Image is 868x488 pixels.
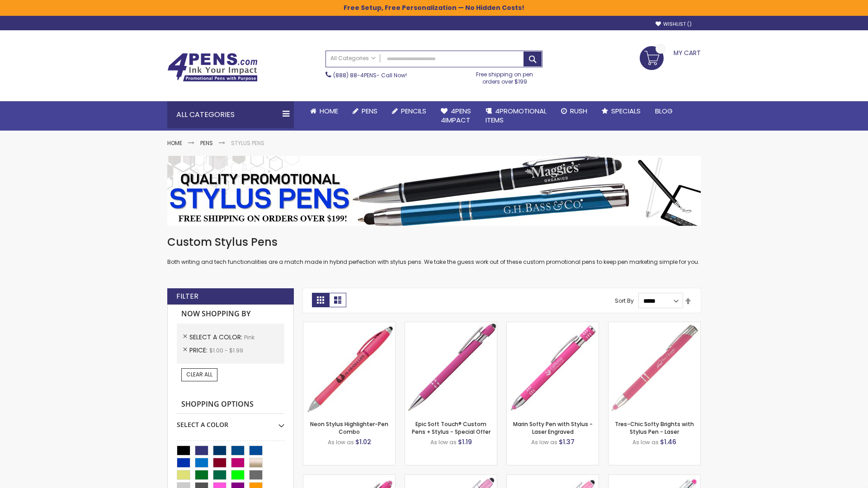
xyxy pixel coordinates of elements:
[441,106,471,125] span: 4Pens 4impact
[231,139,264,147] strong: Stylus Pens
[655,106,673,116] span: Blog
[467,67,543,85] div: Free shipping on pen orders over $199
[355,437,371,446] span: $1.02
[611,106,641,116] span: Specials
[385,101,434,121] a: Pencils
[167,53,258,82] img: 4Pens Custom Pens and Promotional Products
[310,420,388,435] a: Neon Stylus Highlighter-Pen Combo
[209,347,243,354] span: $1.00 - $1.99
[513,420,593,435] a: Marin Softy Pen with Stylus - Laser Engraved
[656,21,692,28] a: Wishlist
[615,420,694,435] a: Tres-Chic Softy Brights with Stylus Pen - Laser
[333,71,377,79] a: (888) 88-4PENS
[478,101,554,131] a: 4PROMOTIONALITEMS
[412,420,491,435] a: Epic Soft Touch® Custom Pens + Stylus - Special Offer
[405,474,497,482] a: Ellipse Stylus Pen - LaserMax-Pink
[167,139,182,147] a: Home
[405,322,497,329] a: 4P-MS8B-Pink
[328,438,354,446] span: As low as
[167,235,701,266] div: Both writing and tech functionalities are a match made in hybrid perfection with stylus pens. We ...
[330,55,376,62] span: All Categories
[362,106,377,116] span: Pens
[458,437,472,446] span: $1.19
[554,101,594,121] a: Rush
[430,438,457,446] span: As low as
[303,322,395,329] a: Neon Stylus Highlighter-Pen Combo-Pink
[507,474,599,482] a: Ellipse Stylus Pen - ColorJet-Pink
[244,333,255,341] span: Pink
[186,371,212,378] span: Clear All
[189,333,244,342] span: Select A Color
[401,106,426,116] span: Pencils
[333,71,407,79] span: - Call Now!
[609,322,700,329] a: Tres-Chic Softy Brights with Stylus Pen - Laser-Pink
[648,101,680,121] a: Blog
[486,106,547,125] span: 4PROMOTIONAL ITEMS
[177,414,284,429] div: Select A Color
[609,322,700,414] img: Tres-Chic Softy Brights with Stylus Pen - Laser-Pink
[303,322,395,414] img: Neon Stylus Highlighter-Pen Combo-Pink
[176,291,198,301] strong: Filter
[312,293,329,307] strong: Grid
[531,438,557,446] span: As low as
[181,368,217,381] a: Clear All
[660,437,676,446] span: $1.46
[177,395,284,414] strong: Shopping Options
[570,106,587,116] span: Rush
[615,297,634,305] label: Sort By
[434,101,478,131] a: 4Pens4impact
[559,437,575,446] span: $1.37
[507,322,599,329] a: Marin Softy Pen with Stylus - Laser Engraved-Pink
[609,474,700,482] a: Tres-Chic Softy with Stylus Top Pen - ColorJet-Pink
[326,51,380,66] a: All Categories
[303,474,395,482] a: Ellipse Softy Brights with Stylus Pen - Laser-Pink
[177,305,284,324] strong: Now Shopping by
[320,106,338,116] span: Home
[167,156,701,226] img: Stylus Pens
[189,346,209,355] span: Price
[632,438,659,446] span: As low as
[303,101,345,121] a: Home
[507,322,599,414] img: Marin Softy Pen with Stylus - Laser Engraved-Pink
[345,101,385,121] a: Pens
[405,322,497,414] img: 4P-MS8B-Pink
[167,235,701,249] h1: Custom Stylus Pens
[167,101,294,128] div: All Categories
[594,101,648,121] a: Specials
[200,139,213,147] a: Pens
